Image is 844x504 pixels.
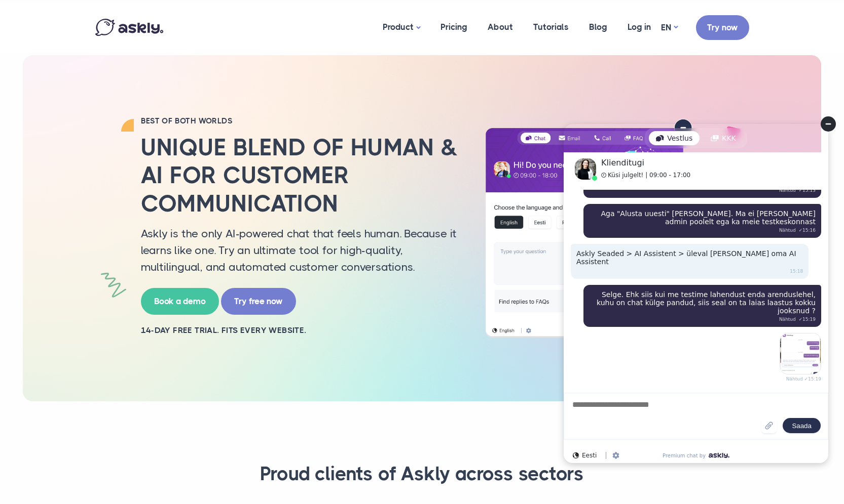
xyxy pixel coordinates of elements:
a: Tutorials [523,3,579,52]
iframe: Askly chat [556,116,836,471]
h2: Unique blend of human & AI for customer communication [141,134,460,218]
a: Product [373,3,430,53]
img: Askly [95,19,163,36]
a: EN [661,20,678,35]
a: About [478,3,523,52]
h3: Proud clients of Askly across sectors [108,462,737,486]
a: Pricing [430,3,478,52]
a: Log in [617,3,661,52]
a: Book a demo [141,288,219,315]
h2: 14-day free trial. Fits every website. [141,325,460,336]
p: Askly is the only AI-powered chat that feels human. Because it learns like one. Try an ultimate t... [141,225,460,275]
a: Blog [579,3,617,52]
a: Try now [696,15,749,40]
a: Try free now [221,288,296,315]
img: AI multilingual chat [475,119,739,338]
h2: BEST OF BOTH WORLDS [141,116,460,126]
